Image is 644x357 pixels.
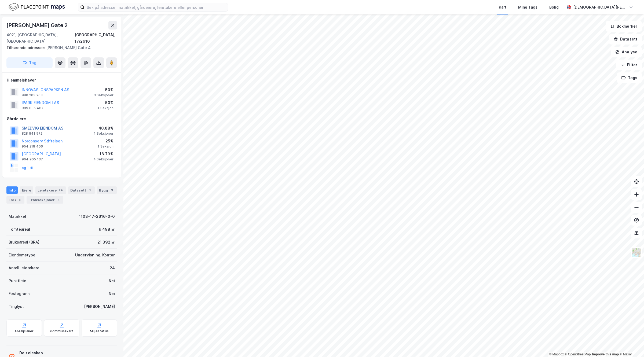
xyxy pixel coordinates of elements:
[14,329,34,333] div: Arealplaner
[6,57,53,68] button: Tag
[94,93,114,97] div: 3 Seksjoner
[87,187,93,193] div: 1
[6,186,18,194] div: Info
[79,213,115,220] div: 1103-17-2616-0-0
[499,4,506,10] div: Kart
[9,226,30,233] div: Tomteareal
[22,106,43,110] div: 989 835 467
[98,106,114,110] div: 1 Seksjon
[22,131,42,136] div: 828 841 572
[56,197,61,203] div: 5
[75,252,115,258] div: Undervisning, Kontor
[9,265,39,271] div: Antall leietakere
[592,352,619,356] a: Improve this map
[606,21,642,32] button: Bokmerker
[19,350,90,356] div: Delt eieskap
[22,144,43,149] div: 954 218 406
[617,72,642,83] button: Tags
[549,352,564,356] a: Mapbox
[85,3,228,11] input: Søk på adresse, matrikkel, gårdeiere, leietakere eller personer
[98,138,114,144] div: 25%
[9,239,39,245] div: Bruksareal (BRA)
[93,125,114,131] div: 40.88%
[50,329,73,333] div: Kommunekart
[617,331,644,357] iframe: Chat Widget
[20,186,33,194] div: Eiere
[9,213,26,220] div: Matrikkel
[518,4,537,10] div: Mine Tags
[27,196,63,204] div: Transaksjoner
[84,303,115,310] div: [PERSON_NAME]
[90,329,109,333] div: Miljøstatus
[94,87,114,93] div: 50%
[611,47,642,57] button: Analyse
[573,4,627,10] div: [DEMOGRAPHIC_DATA][PERSON_NAME]
[7,116,117,122] div: Gårdeiere
[98,144,114,149] div: 1 Seksjon
[565,352,591,356] a: OpenStreetMap
[99,226,115,233] div: 9 498 ㎡
[609,34,642,45] button: Datasett
[93,131,114,136] div: 4 Seksjoner
[616,60,642,70] button: Filter
[93,157,114,161] div: 4 Seksjoner
[22,93,43,97] div: 980 203 263
[109,187,115,193] div: 3
[17,197,22,203] div: 8
[109,290,115,297] div: Nei
[7,77,117,83] div: Hjemmelshaver
[9,290,30,297] div: Festegrunn
[6,45,46,50] span: Tilhørende adresser:
[9,252,35,258] div: Eiendomstype
[97,186,117,194] div: Bygg
[9,278,26,284] div: Punktleie
[9,2,65,12] img: logo.f888ab2527a4732fd821a326f86c7f29.svg
[35,186,66,194] div: Leietakere
[9,303,24,310] div: Tinglyst
[6,21,69,30] div: [PERSON_NAME] Gate 2
[6,45,113,51] div: [PERSON_NAME] Gate 4
[6,32,75,45] div: 4021, [GEOGRAPHIC_DATA], [GEOGRAPHIC_DATA]
[75,32,117,45] div: [GEOGRAPHIC_DATA], 17/2616
[631,247,642,257] img: Z
[68,186,95,194] div: Datasett
[22,157,43,161] div: 964 965 137
[109,278,115,284] div: Nei
[93,151,114,157] div: 16.73%
[549,4,559,10] div: Bolig
[58,187,64,193] div: 24
[98,100,114,106] div: 50%
[110,265,115,271] div: 24
[97,239,115,245] div: 21 392 ㎡
[6,196,24,204] div: ESG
